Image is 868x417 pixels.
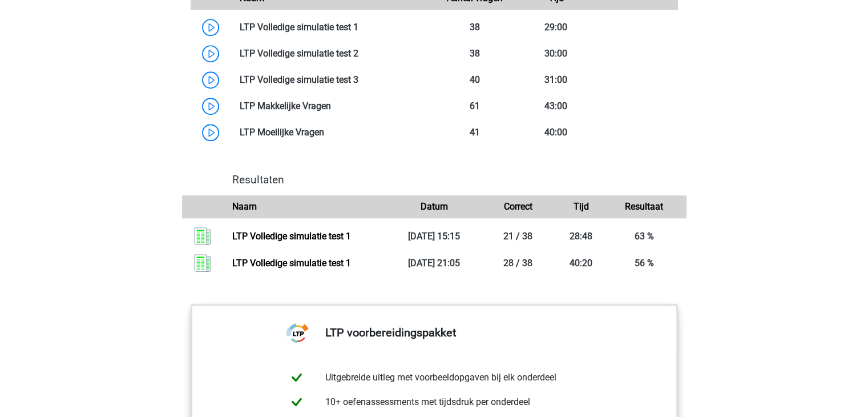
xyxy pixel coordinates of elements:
a: LTP Volledige simulatie test 1 [232,231,351,242]
div: LTP Volledige simulatie test 1 [231,21,434,34]
a: LTP Volledige simulatie test 1 [232,258,351,268]
h4: Resultaten [232,173,677,186]
div: LTP Makkelijke Vragen [231,99,434,113]
div: Datum [392,200,476,214]
div: LTP Moeilijke Vragen [231,126,434,139]
div: LTP Volledige simulatie test 2 [231,47,434,61]
div: LTP Volledige simulatie test 3 [231,73,434,87]
div: Tijd [560,200,602,214]
div: Naam [224,200,392,214]
div: Resultaat [602,200,686,214]
div: Correct [476,200,560,214]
